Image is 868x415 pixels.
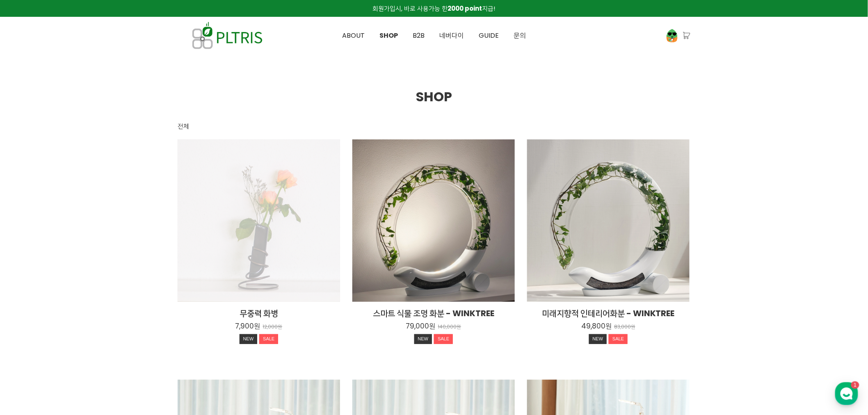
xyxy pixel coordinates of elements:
p: 140,000원 [438,324,461,330]
span: 대화 [75,273,85,279]
a: 문의 [506,17,533,54]
div: NEW [414,334,432,344]
span: 네버다이 [439,31,464,40]
div: SALE [259,334,278,344]
a: ABOUT [335,17,372,54]
div: SALE [434,334,453,344]
a: 네버다이 [432,17,471,54]
span: 홈 [26,272,31,279]
a: 무중력 화병 7,900원 12,000원 NEWSALE [178,308,340,346]
a: 설정 [106,260,158,280]
a: GUIDE [471,17,506,54]
span: SHOP [416,87,452,106]
span: 설정 [127,272,137,279]
h2: 스마트 식물 조명 화분 - WINKTREE [352,308,515,319]
span: GUIDE [479,31,499,40]
span: 문의 [514,31,526,40]
h2: 무중력 화병 [178,308,340,319]
a: B2B [405,17,432,54]
div: 전체 [178,121,189,131]
span: 1 [83,260,86,266]
strong: 2000 point [448,4,482,13]
p: 7,900원 [235,322,260,331]
span: SHOP [379,31,398,40]
h2: 미래지향적 인테리어화분 - WINKTREE [527,308,690,319]
a: SHOP [372,17,405,54]
span: ABOUT [342,31,365,40]
div: NEW [240,334,258,344]
span: B2B [413,31,425,40]
p: 49,800원 [581,322,612,331]
a: 미래지향적 인테리어화분 - WINKTREE 49,800원 83,000원 NEWSALE [527,308,690,346]
span: 회원가입시, 바로 사용가능 한 지급! [373,4,496,13]
div: SALE [609,334,628,344]
a: 스마트 식물 조명 화분 - WINKTREE 79,000원 140,000원 NEWSALE [352,308,515,346]
div: NEW [589,334,607,344]
a: 1대화 [54,260,106,280]
p: 12,000원 [263,324,283,330]
img: 프로필 이미지 [665,28,679,43]
p: 83,000원 [614,324,635,330]
a: 홈 [2,260,54,280]
p: 79,000원 [406,322,436,331]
